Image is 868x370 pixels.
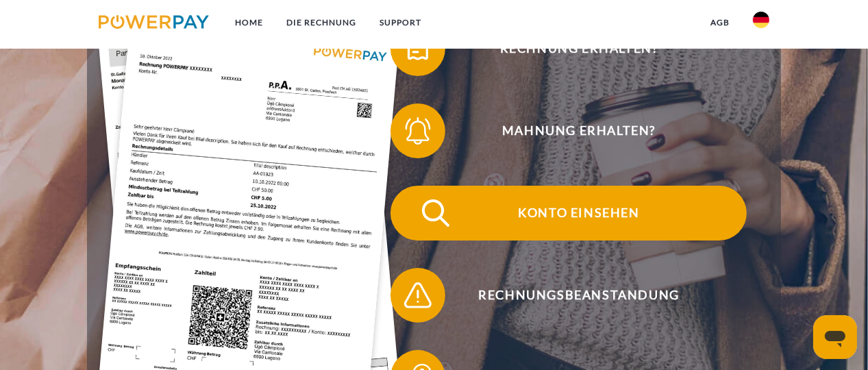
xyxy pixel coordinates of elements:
a: DIE RECHNUNG [275,10,368,35]
img: de [753,12,769,28]
button: Konto einsehen [390,186,747,241]
img: qb_warning.svg [401,278,435,312]
button: Mahnung erhalten? [390,103,747,158]
img: logo-powerpay.svg [99,15,209,29]
a: agb [699,10,741,35]
span: Konto einsehen [411,186,747,241]
button: Rechnung erhalten? [390,21,747,76]
a: SUPPORT [368,10,433,35]
a: Home [223,10,275,35]
span: Rechnungsbeanstandung [411,268,747,323]
iframe: Schaltfläche zum Öffnen des Messaging-Fensters [813,315,857,359]
img: qb_search.svg [419,196,453,230]
span: Mahnung erhalten? [411,103,747,158]
button: Rechnungsbeanstandung [390,268,747,323]
img: qb_bell.svg [401,114,435,148]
